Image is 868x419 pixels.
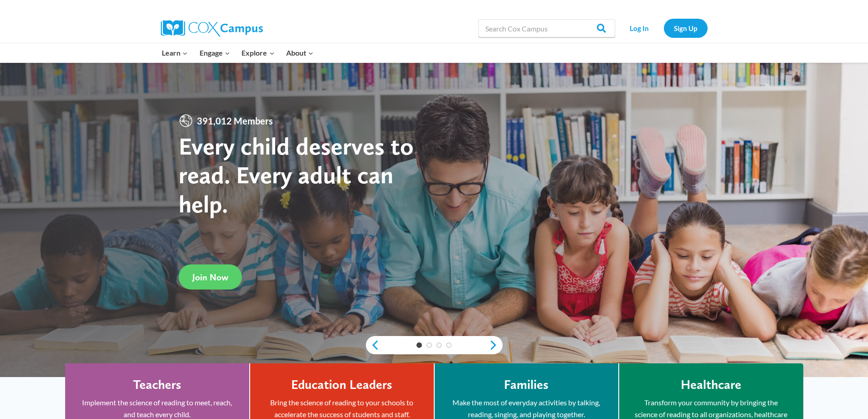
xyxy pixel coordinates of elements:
[200,47,230,59] span: Engage
[446,342,452,348] a: 4
[664,19,708,37] a: Sign Up
[241,47,274,59] span: Explore
[437,342,442,348] a: 3
[192,272,228,283] span: Join Now
[366,340,380,351] a: previous
[179,264,242,290] a: Join Now
[366,336,503,354] div: content slider buttons
[478,19,615,37] input: Search Cox Campus
[504,377,549,393] h4: Families
[193,114,277,128] span: 391,012 Members
[620,19,659,37] a: Log In
[179,131,414,218] strong: Every child deserves to read. Every adult can help.
[416,342,422,348] a: 1
[681,377,741,393] h4: Healthcare
[156,43,319,62] nav: Primary Navigation
[620,19,708,37] nav: Secondary Navigation
[286,47,313,59] span: About
[133,377,181,393] h4: Teachers
[426,342,432,348] a: 2
[162,47,188,59] span: Learn
[291,377,392,393] h4: Education Leaders
[161,20,263,36] img: Cox Campus
[489,340,503,351] a: next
